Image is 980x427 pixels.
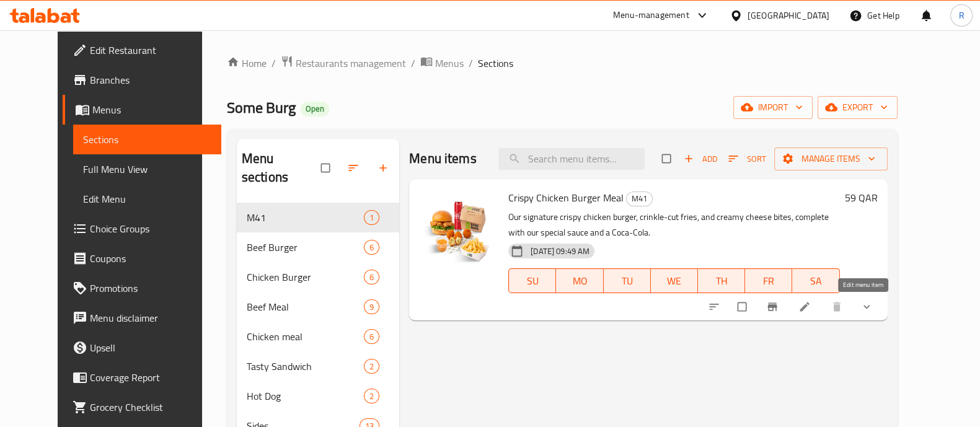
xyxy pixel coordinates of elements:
[90,281,211,296] span: Promotions
[508,188,624,207] span: Crispy Chicken Burger Meal
[63,214,221,244] a: Choice Groups
[90,221,211,236] span: Choice Groups
[63,95,221,125] a: Menus
[237,232,399,262] div: Beef Burger6
[227,56,267,71] a: Home
[364,359,379,374] div: items
[860,301,873,313] svg: Show Choices
[748,9,829,22] div: [GEOGRAPHIC_DATA]
[296,56,406,71] span: Restaurants management
[237,351,399,381] div: Tasty Sandwich2
[90,251,211,266] span: Coupons
[797,272,834,290] span: SA
[237,262,399,292] div: Chicken Burger6
[247,359,364,374] span: Tasty Sandwich
[364,271,379,283] span: 6
[364,242,379,253] span: 6
[237,381,399,411] div: Hot Dog2
[514,272,551,290] span: SU
[556,268,603,293] button: MO
[743,100,803,115] span: import
[90,43,211,58] span: Edit Restaurant
[90,340,211,355] span: Upsell
[63,392,221,422] a: Grocery Checklist
[561,272,598,290] span: MO
[684,152,717,166] span: Add
[247,240,364,255] span: Beef Burger
[364,210,379,225] div: items
[613,8,689,23] div: Menu-management
[63,244,221,273] a: Coupons
[698,268,745,293] button: TH
[271,56,276,71] li: /
[609,272,646,290] span: TU
[364,299,379,314] div: items
[853,293,883,320] button: show more
[364,212,379,224] span: 1
[828,100,888,115] span: export
[63,303,221,333] a: Menu disclaimer
[508,268,556,293] button: SU
[700,293,730,320] button: sort-choices
[247,389,364,403] div: Hot Dog
[420,55,464,71] a: Menus
[73,184,221,214] a: Edit Menu
[730,295,756,319] span: Select to update
[63,363,221,392] a: Coverage Report
[247,210,364,225] div: M41
[508,209,839,240] p: Our signature crispy chicken burger, crinkle-cut fries, and creamy cheese bites, complete with ou...
[90,310,211,325] span: Menu disclaimer
[237,292,399,322] div: Beef Meal9
[247,329,364,344] span: Chicken meal
[364,331,379,343] span: 6
[340,154,369,182] span: Sort sections
[247,299,364,314] div: Beef Meal
[369,154,399,182] button: Add section
[301,102,329,117] div: Open
[750,272,787,290] span: FR
[364,270,379,284] div: items
[237,203,399,232] div: M411
[745,268,792,293] button: FR
[364,389,379,403] div: items
[301,103,329,114] span: Open
[651,268,698,293] button: WE
[364,240,379,255] div: items
[364,390,379,402] span: 2
[958,9,964,22] span: R
[90,370,211,385] span: Coverage Report
[627,191,652,206] span: M41
[823,293,853,320] button: delete
[681,149,720,169] button: Add
[604,268,651,293] button: TU
[759,293,788,320] button: Branch-specific-item
[90,73,211,87] span: Branches
[247,270,364,284] span: Chicken Burger
[83,162,211,177] span: Full Menu View
[681,149,720,169] span: Add item
[73,154,221,184] a: Full Menu View
[92,102,211,117] span: Menus
[281,55,406,71] a: Restaurants management
[63,273,221,303] a: Promotions
[784,151,878,167] span: Manage items
[73,125,221,154] a: Sections
[774,147,888,170] button: Manage items
[409,149,477,168] h2: Menu items
[526,245,594,257] span: [DATE] 09:49 AM
[435,56,464,71] span: Menus
[478,56,513,71] span: Sections
[63,65,221,95] a: Branches
[364,329,379,344] div: items
[720,149,774,169] span: Sort items
[83,191,211,206] span: Edit Menu
[845,189,878,206] h6: 59 QAR
[314,156,340,180] span: Select all sections
[733,96,813,119] button: import
[725,149,769,169] button: Sort
[242,149,321,187] h2: Menu sections
[63,333,221,363] a: Upsell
